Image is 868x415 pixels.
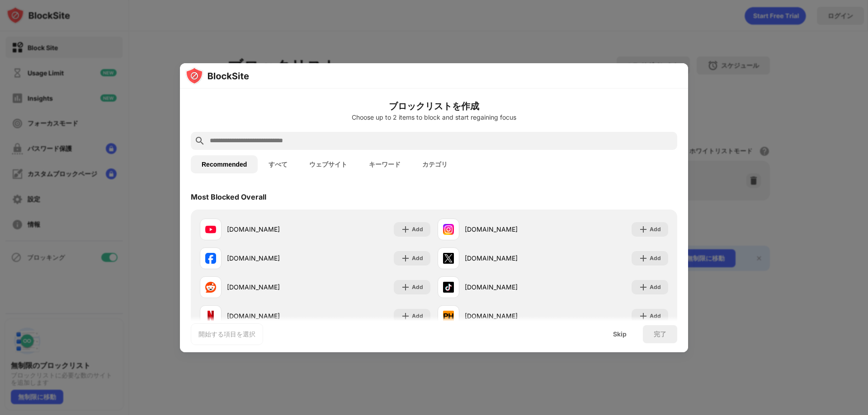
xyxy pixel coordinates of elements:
img: favicons [443,311,454,322]
img: favicons [443,282,454,293]
button: キーワード [358,155,411,173]
div: [DOMAIN_NAME] [227,282,315,292]
button: すべて [258,155,298,173]
div: Skip [613,331,627,338]
div: Add [650,254,661,263]
div: Add [650,312,661,321]
img: search.svg [194,135,205,146]
div: 完了 [654,331,666,338]
h6: ブロックリストを作成 [191,99,677,113]
img: favicons [205,253,216,264]
div: [DOMAIN_NAME] [465,253,553,263]
img: favicons [205,311,216,322]
img: favicons [205,282,216,293]
div: Add [412,312,423,321]
div: [DOMAIN_NAME] [465,282,553,292]
div: Add [412,254,423,263]
img: favicons [443,253,454,264]
div: Most Blocked Overall [191,192,266,201]
div: 開始する項目を選択 [198,330,255,339]
button: ウェブサイト [298,155,358,173]
div: [DOMAIN_NAME] [227,311,315,321]
img: logo-blocksite.svg [185,67,249,85]
button: Recommended [191,155,258,173]
div: [DOMAIN_NAME] [227,224,315,234]
div: [DOMAIN_NAME] [465,311,553,321]
div: [DOMAIN_NAME] [465,224,553,234]
img: favicons [443,224,454,235]
div: Add [412,225,423,234]
div: Choose up to 2 items to block and start regaining focus [191,114,677,121]
div: [DOMAIN_NAME] [227,253,315,263]
div: Add [650,283,661,292]
img: favicons [205,224,216,235]
button: カテゴリ [411,155,458,173]
div: Add [650,225,661,234]
div: Add [412,283,423,292]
